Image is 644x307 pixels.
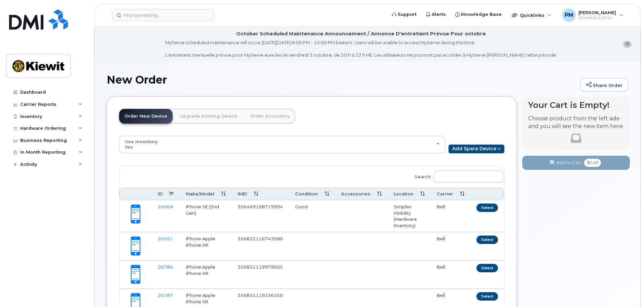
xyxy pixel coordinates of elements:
[245,109,295,124] a: Order Accessory
[335,188,388,200] th: Accessories: activate to sort column ascending
[623,41,632,48] button: close notification
[119,109,173,124] a: Order New Device
[125,139,158,144] span: Use Inventory
[158,264,173,270] a: 26786
[231,260,289,289] td: 356831119979605
[615,278,639,302] iframe: Messenger Launcher
[556,159,581,166] span: Add to Cart
[119,136,445,153] button: Use Inventory Yes
[431,200,470,232] td: Bell
[476,264,498,272] button: Select
[231,200,289,232] td: 356469108719904
[580,78,628,92] a: Share Order
[175,109,243,124] a: Upgrade Existing Device
[107,74,577,86] h1: New Order
[431,188,470,200] th: Carrier: activate to sort column ascending
[528,115,624,130] p: Choose product from the left side and you will see the new item here.
[125,144,133,150] span: Yes
[476,236,498,244] button: Select
[449,145,504,153] a: Add Spare Device
[289,200,335,232] td: Good
[431,260,470,289] td: Bell
[180,188,231,200] th: Make/Model: activate to sort column ascending
[289,188,335,200] th: Condition: activate to sort column ascending
[476,292,498,301] button: Select
[180,200,231,232] td: iPhone SE (2nd Gen)
[434,171,504,183] input: Search:
[528,100,624,110] h4: Your Cart is Empty!
[231,188,289,200] th: IMEI: activate to sort column ascending
[476,204,498,212] button: Select
[410,166,504,185] label: Search:
[158,204,173,209] a: 26068
[152,188,180,200] th: ID: activate to sort column descending
[180,260,231,289] td: iPhone Apple iPhone XR
[158,236,173,241] a: 26501
[231,232,289,260] td: 356832116743580
[180,232,231,260] td: iPhone Apple iPhone XR
[522,156,630,170] button: Add to Cart $0.00
[388,200,431,232] td: Simplex Mobility (Hardware Inventory)
[431,232,470,260] td: Bell
[236,30,486,37] div: October Scheduled Maintenance Announcement / Annonce D'entretient Prévue Pour octobre
[584,159,601,167] span: $0.00
[388,188,431,200] th: Location: activate to sort column ascending
[165,39,557,58] div: MyServe scheduled maintenance will occur [DATE][DATE] 8:00 PM - 10:00 PM Eastern. Users will be u...
[158,293,173,298] a: 26787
